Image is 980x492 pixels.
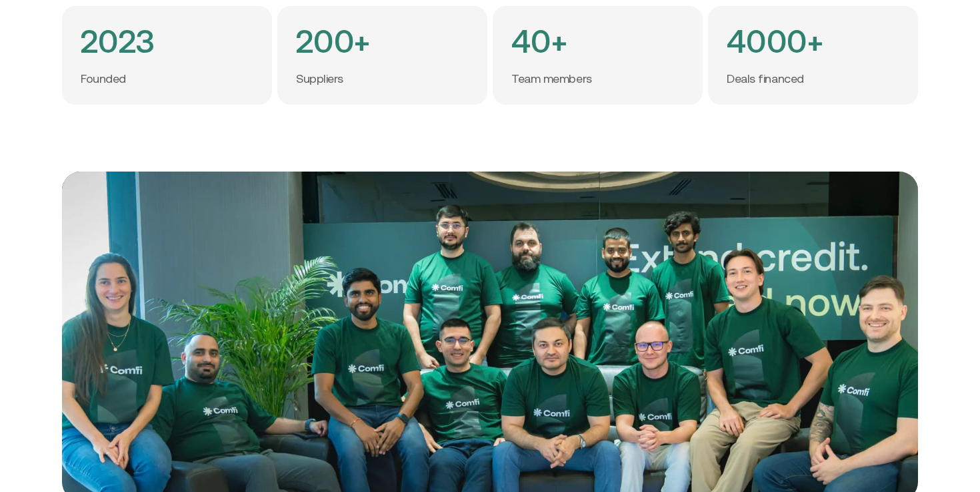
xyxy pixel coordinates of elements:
[727,71,804,87] p: Deals financed
[511,25,567,58] h4: 40+
[727,25,823,58] h4: 4000+
[511,71,592,87] p: Team members
[81,25,155,58] h4: 2023
[296,71,343,87] p: Suppliers
[296,25,371,58] h4: 200+
[81,71,126,87] p: Founded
